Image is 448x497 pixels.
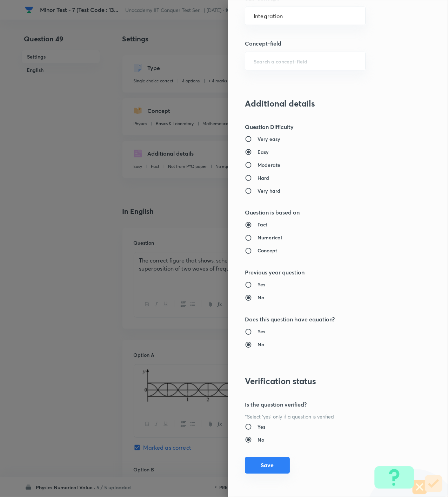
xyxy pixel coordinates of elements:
h5: Question Difficulty [245,123,408,131]
button: Open [361,61,363,62]
button: Save [245,457,290,474]
h5: Previous year question [245,268,408,277]
h6: Numerical [258,234,282,241]
h6: Easy [258,148,269,156]
h6: Concept [258,247,277,254]
h6: No [258,341,264,348]
input: Search a sub-concept [254,13,357,19]
input: Search a concept-field [254,58,357,64]
h3: Verification status [245,376,408,387]
h3: Additional details [245,98,408,109]
h6: No [258,294,264,301]
h5: Concept-field [245,39,408,48]
h6: No [258,436,264,444]
h5: Does this question have equation? [245,315,408,324]
h6: Moderate [258,161,280,169]
h6: Very easy [258,135,280,143]
h5: Question is based on [245,209,408,217]
h6: Fact [258,221,268,229]
h6: Very hard [258,187,280,195]
h6: Yes [258,423,265,431]
h5: Is the question verified? [245,401,408,409]
h6: Hard [258,174,269,182]
h6: Yes [258,328,265,335]
button: Open [361,15,363,17]
h6: Yes [258,281,265,288]
p: *Select 'yes' only if a question is verified [245,413,408,421]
